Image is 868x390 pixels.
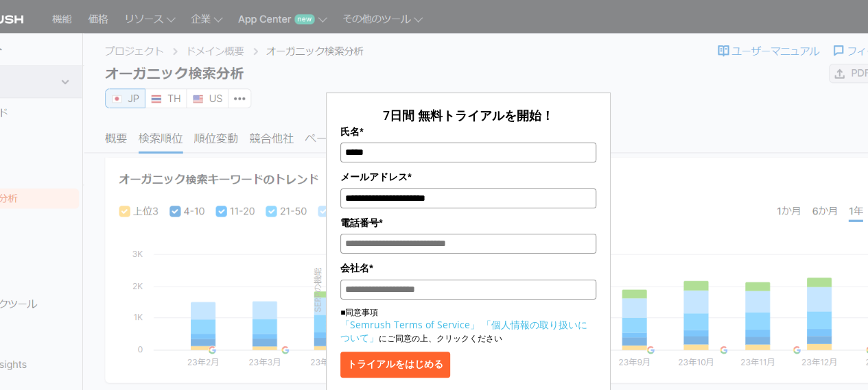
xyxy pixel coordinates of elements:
label: 電話番号* [340,215,596,230]
a: 「個人情報の取り扱いについて」 [340,318,587,344]
button: トライアルをはじめる [340,352,450,378]
label: メールアドレス* [340,169,596,184]
span: 7日間 無料トライアルを開始！ [383,107,554,123]
a: 「Semrush Terms of Service」 [340,318,480,331]
p: ■同意事項 にご同意の上、クリックください [340,306,596,345]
